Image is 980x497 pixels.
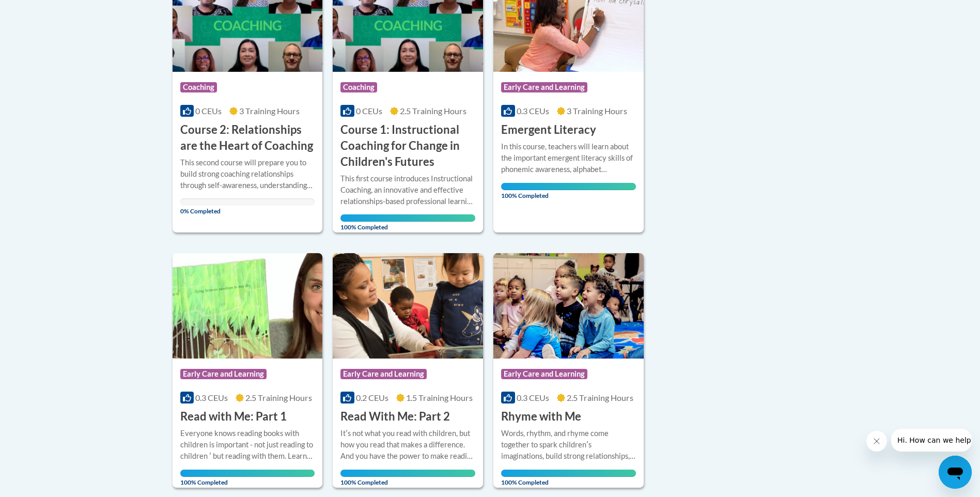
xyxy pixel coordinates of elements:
h3: Read With Me: Part 2 [340,409,450,425]
span: 3 Training Hours [567,106,627,116]
span: 2.5 Training Hours [400,106,466,116]
a: Course LogoEarly Care and Learning0.3 CEUs2.5 Training Hours Read with Me: Part 1Everyone knows r... [173,253,323,488]
span: 100% Completed [180,470,315,486]
span: 2.5 Training Hours [567,393,633,402]
iframe: Close message [866,431,887,452]
div: Your progress [501,183,636,190]
div: Your progress [501,470,636,477]
div: Itʹs not what you read with children, but how you read that makes a difference. And you have the ... [340,428,475,462]
span: 100% Completed [501,470,636,486]
div: Your progress [340,214,475,222]
span: 0 CEUs [195,106,222,116]
div: Everyone knows reading books with children is important - not just reading to children ʹ but read... [180,428,315,462]
span: Coaching [340,82,377,92]
img: Course Logo [493,253,644,359]
h3: Emergent Literacy [501,122,596,138]
span: Early Care and Learning [501,369,587,379]
iframe: Message from company [891,429,972,452]
div: Your progress [340,470,475,477]
img: Course Logo [173,253,323,359]
span: 0.3 CEUs [195,393,228,402]
span: 100% Completed [340,214,475,231]
a: Course LogoEarly Care and Learning0.2 CEUs1.5 Training Hours Read With Me: Part 2Itʹs not what yo... [333,253,483,488]
div: Your progress [180,470,315,477]
span: Hi. How can we help? [6,7,84,15]
span: Early Care and Learning [501,82,587,92]
div: This second course will prepare you to build strong coaching relationships through self-awareness... [180,157,315,191]
div: This first course introduces Instructional Coaching, an innovative and effective relationships-ba... [340,173,475,207]
span: 1.5 Training Hours [406,393,473,402]
img: Course Logo [333,253,483,359]
iframe: Button to launch messaging window [939,456,972,489]
span: Early Care and Learning [340,369,427,379]
span: 0.3 CEUs [517,393,549,402]
span: Coaching [180,82,217,92]
span: Early Care and Learning [180,369,267,379]
h3: Course 2: Relationships are the Heart of Coaching [180,122,315,154]
div: In this course, teachers will learn about the important emergent literacy skills of phonemic awar... [501,141,636,175]
a: Course LogoEarly Care and Learning0.3 CEUs2.5 Training Hours Rhyme with MeWords, rhythm, and rhym... [493,253,644,488]
span: 100% Completed [340,470,475,486]
h3: Read with Me: Part 1 [180,409,287,425]
span: 3 Training Hours [239,106,300,116]
span: 0.3 CEUs [517,106,549,116]
h3: Course 1: Instructional Coaching for Change in Children's Futures [340,122,475,169]
span: 0 CEUs [356,106,382,116]
div: Words, rhythm, and rhyme come together to spark childrenʹs imaginations, build strong relationshi... [501,428,636,462]
span: 0.2 CEUs [356,393,388,402]
span: 100% Completed [501,183,636,199]
h3: Rhyme with Me [501,409,581,425]
span: 2.5 Training Hours [245,393,312,402]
